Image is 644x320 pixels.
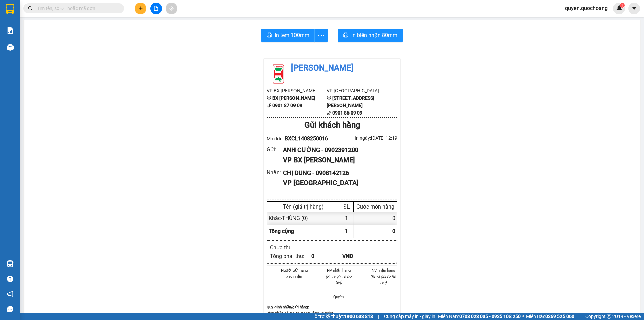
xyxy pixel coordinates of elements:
span: Cung cấp máy in - giấy in: [384,313,436,320]
img: logo-vxr [6,4,14,14]
span: 0 [392,228,395,234]
img: warehouse-icon [7,44,14,51]
div: VP BX [PERSON_NAME] [283,155,392,165]
p: Biên nhận có giá trị trong vòng 10 ngày. [267,310,397,316]
div: Gửi khách hàng [267,119,397,132]
li: Quyên [325,294,353,300]
div: BX [PERSON_NAME] [6,6,59,22]
div: ANH CƯỜNG - 0902391200 [283,145,392,155]
span: In tem 100mm [275,31,309,39]
span: quyen.quochoang [559,4,613,12]
span: message [7,306,13,312]
img: icon-new-feature [616,5,622,11]
div: [GEOGRAPHIC_DATA] [64,6,132,21]
span: Gửi: [6,6,16,13]
button: caret-down [628,3,640,14]
span: more [315,31,327,40]
span: Tổng cộng [269,228,294,234]
div: In ngày: [DATE] 12:19 [332,134,397,142]
div: Chưa thu [270,243,311,252]
span: Miền Bắc [526,313,574,320]
div: Tên (giá trị hàng) [269,203,338,210]
div: 0902391200 [6,30,59,39]
span: aim [169,6,174,11]
div: Nhận : [267,168,283,177]
span: | [378,313,379,320]
div: [PERSON_NAME] [6,22,59,30]
li: NV nhận hàng [369,267,397,273]
span: caret-down [631,5,637,11]
strong: 0708 023 035 - 0935 103 250 [459,314,521,319]
div: 0 [354,212,397,225]
button: aim [166,3,177,14]
span: plus [138,6,143,11]
li: VP BX [PERSON_NAME] [267,87,327,94]
button: file-add [150,3,162,14]
span: Hỗ trợ kỹ thuật: [311,313,373,320]
b: 0901 86 09 09 [332,110,362,116]
span: BXCL1408250016 [285,135,328,142]
span: question-circle [7,276,13,282]
span: ⚪️ [522,315,524,318]
div: VND [342,252,374,260]
li: VP [GEOGRAPHIC_DATA] [327,87,387,94]
li: [PERSON_NAME] [267,62,397,75]
b: BX [PERSON_NAME] [272,95,315,101]
span: Miền Nam [438,313,521,320]
li: Người gửi hàng xác nhận [280,267,309,279]
span: | [579,313,580,320]
span: search [28,6,33,11]
span: environment [267,96,271,100]
img: warehouse-icon [7,260,14,267]
span: printer [343,32,348,39]
span: 1 [345,228,348,234]
span: DĐ: [6,43,15,50]
div: Tổng phải thu : [270,252,311,260]
span: file-add [154,6,158,11]
div: 0908142126 [64,29,132,38]
img: solution-icon [7,27,14,34]
span: ĐẦU CAO TỐC [6,39,59,63]
span: printer [267,32,272,39]
div: 0 [311,252,342,260]
div: Quy định nhận/gửi hàng : [267,304,397,310]
span: phone [267,103,271,108]
span: phone [327,110,331,115]
strong: 0369 525 060 [545,314,574,319]
div: Mã đơn: [267,134,332,143]
div: VP [GEOGRAPHIC_DATA] [283,178,392,188]
input: Tìm tên, số ĐT hoặc mã đơn [37,5,116,12]
div: SL [342,203,352,210]
div: CHỊ DUNG - 0908142126 [283,168,392,178]
span: environment [327,96,331,100]
b: 0901 87 09 09 [272,103,302,108]
div: Cước món hàng [355,203,395,210]
li: NV nhận hàng [325,267,353,273]
span: In biên nhận 80mm [351,31,397,39]
i: (Kí và ghi rõ họ tên) [326,274,352,285]
button: printerIn tem 100mm [261,29,315,42]
span: Nhận: [64,6,80,13]
sup: 1 [620,3,625,8]
button: more [314,29,328,42]
img: logo.jpg [267,62,290,85]
span: Khác - THÙNG (0) [269,215,308,221]
b: [STREET_ADDRESS][PERSON_NAME] [327,95,374,108]
span: 1 [621,3,623,8]
span: copyright [607,314,611,319]
button: printerIn biên nhận 80mm [338,29,403,42]
div: CHỊ [PERSON_NAME] [64,21,132,29]
span: notification [7,291,13,297]
strong: 1900 633 818 [344,314,373,319]
div: 1 [340,212,354,225]
button: plus [135,3,146,14]
i: (Kí và ghi rõ họ tên) [370,274,396,285]
div: Gửi : [267,145,283,154]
